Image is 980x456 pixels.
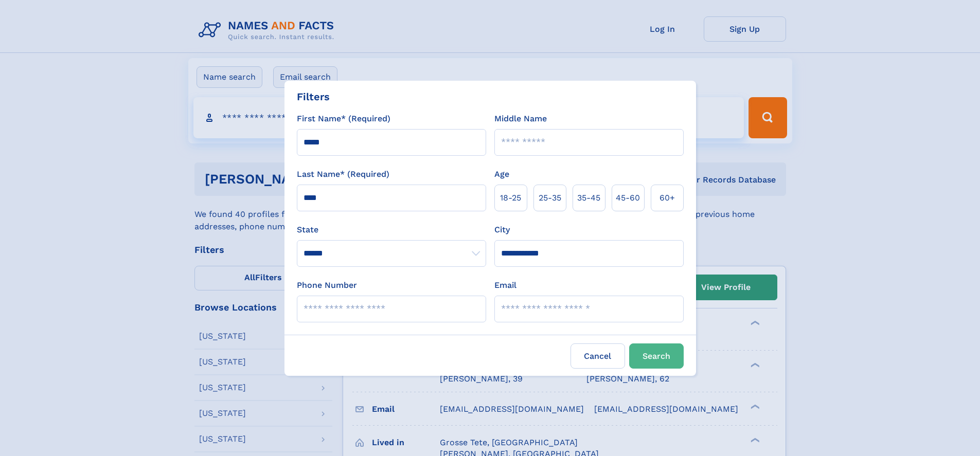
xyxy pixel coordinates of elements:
label: Age [494,168,509,180]
span: 60+ [660,192,675,204]
span: 35‑45 [577,192,600,204]
label: Middle Name [494,113,547,125]
label: First Name* (Required) [297,113,390,125]
span: 18‑25 [500,192,521,204]
div: Filters [297,89,330,104]
label: Email [494,279,516,291]
button: Search [629,343,684,369]
label: Cancel [571,343,625,369]
label: Phone Number [297,279,357,291]
label: Last Name* (Required) [297,168,389,180]
label: State [297,224,486,236]
label: City [494,224,510,236]
span: 25‑35 [539,192,561,204]
span: 45‑60 [616,192,640,204]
